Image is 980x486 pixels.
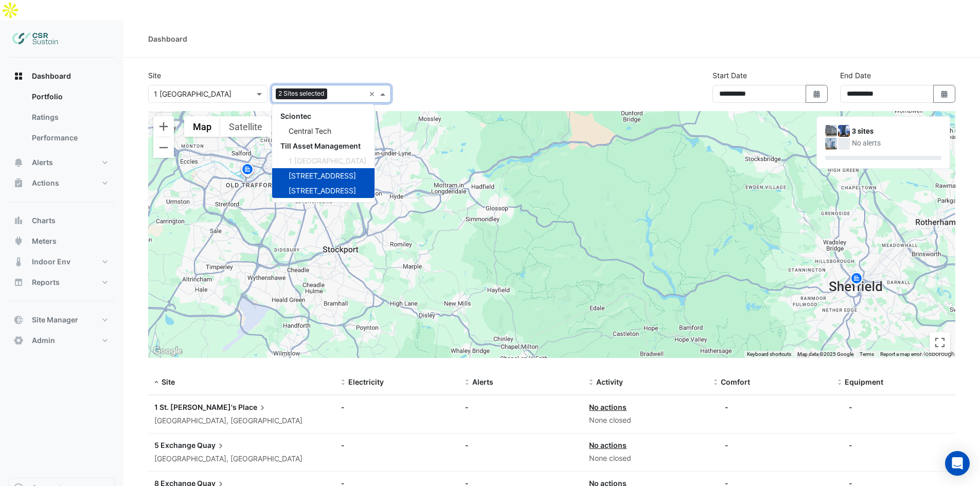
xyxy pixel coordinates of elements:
span: Indoor Env [32,257,70,267]
span: Place [238,402,268,413]
img: site-pin.svg [848,271,865,289]
app-icon: Alerts [13,157,24,168]
span: Site Manager [32,315,78,325]
img: site-pin.svg [239,162,256,180]
div: [GEOGRAPHIC_DATA], [GEOGRAPHIC_DATA] [154,453,329,465]
app-icon: Reports [13,277,24,287]
div: - [341,402,453,412]
div: - [725,402,728,412]
span: Meters [32,236,57,246]
div: - [849,440,852,451]
button: Show street map [184,116,220,137]
span: 5 Exchange [154,441,195,449]
img: 1 St. Paul's Place [825,125,837,137]
div: - [849,402,852,412]
span: Admin [32,335,55,346]
fa-icon: Select Date [940,89,949,98]
div: - [465,440,577,451]
span: Reports [32,277,60,287]
app-icon: Admin [13,335,24,346]
label: Start Date [712,70,747,81]
label: Site [148,70,161,81]
button: Meters [8,231,115,251]
button: Charts [8,210,115,231]
div: Open Intercom Messenger [945,451,970,476]
button: Reports [8,272,115,293]
span: Site [162,377,175,386]
span: Central Tech [289,127,331,135]
span: Electricity [348,377,384,386]
a: Terms [860,351,874,357]
button: Site Manager [8,310,115,330]
span: Equipment [845,377,883,386]
div: - [341,440,453,451]
img: 8 Exchange Quay [825,138,837,150]
a: No actions [589,441,627,449]
button: Admin [8,330,115,351]
span: 2 Sites selected [276,88,327,99]
a: Performance [24,128,115,148]
app-icon: Actions [13,178,24,188]
img: Google [151,345,185,358]
button: Alerts [8,152,115,173]
span: Till Asset Management [280,141,361,150]
button: Actions [8,173,115,193]
div: 3 sites [852,126,941,137]
app-icon: Indoor Env [13,257,24,267]
span: Activity [596,377,623,386]
a: Portfolio [24,86,115,107]
span: 1 [GEOGRAPHIC_DATA] [289,156,366,165]
span: Quay [197,440,226,451]
span: Dashboard [32,71,71,81]
img: 5 Exchange Quay [838,125,850,137]
app-icon: Charts [13,215,24,226]
button: Zoom in [153,116,174,137]
a: No actions [589,403,627,411]
a: Open this area in Google Maps (opens a new window) [151,345,185,358]
span: Map data ©2025 Google [797,351,853,357]
a: Report a map error [880,351,921,357]
span: Alerts [472,377,493,386]
button: Dashboard [8,66,115,86]
app-icon: Dashboard [13,71,24,81]
a: Ratings [24,107,115,128]
app-icon: Meters [13,236,24,246]
div: Dashboard [8,86,115,152]
button: Indoor Env [8,251,115,272]
div: None closed [589,415,701,426]
img: Company Logo [12,29,59,49]
label: End Date [840,70,871,81]
button: Toggle fullscreen view [930,332,950,353]
app-icon: Site Manager [13,315,24,325]
span: 1 St. [PERSON_NAME]'s [154,403,237,411]
ng-dropdown-panel: Options list [272,104,375,203]
span: [STREET_ADDRESS] [289,186,356,195]
span: [STREET_ADDRESS] [289,171,356,180]
div: - [725,440,728,451]
div: [GEOGRAPHIC_DATA], [GEOGRAPHIC_DATA] [154,415,329,427]
div: Dashboard [148,33,187,44]
span: Clear [369,88,378,99]
div: No alerts [852,138,941,149]
div: None closed [589,453,701,464]
fa-icon: Select Date [812,89,822,98]
span: Charts [32,215,56,226]
span: Comfort [721,377,750,386]
span: Alerts [32,157,53,168]
span: Sciontec [280,112,311,120]
button: Zoom out [153,137,174,158]
button: Keyboard shortcuts [747,351,791,358]
div: - [465,402,577,412]
button: Show satellite imagery [220,116,271,137]
span: Actions [32,178,59,188]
